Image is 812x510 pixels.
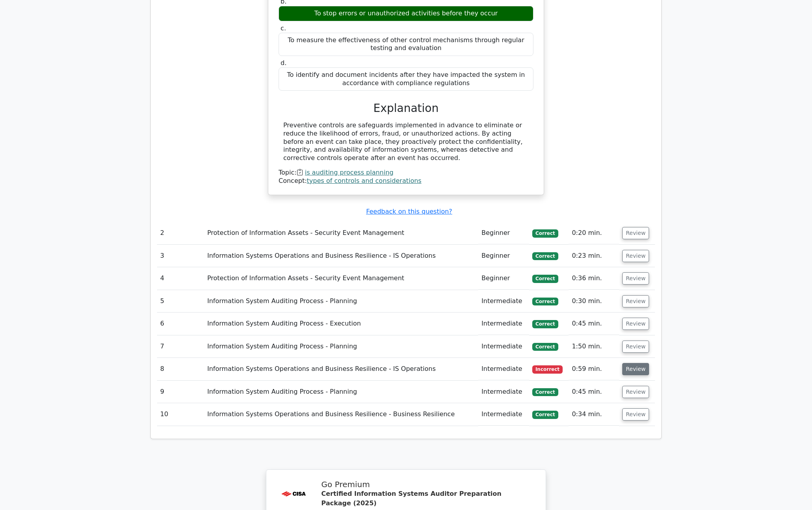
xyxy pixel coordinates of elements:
span: Correct [532,411,558,419]
td: Beginner [478,222,529,244]
td: Information Systems Operations and Business Resilience - Business Resilience [204,403,478,426]
td: Information System Auditing Process - Planning [204,381,478,403]
h3: Explanation [283,102,529,115]
button: Review [622,318,649,330]
td: 0:20 min. [569,222,619,244]
button: Review [622,295,649,307]
td: 5 [157,290,204,313]
div: Concept: [279,177,533,185]
span: Correct [532,252,558,260]
div: Preventive controls are safeguards implemented in advance to eliminate or reduce the likelihood o... [283,121,529,162]
td: Information System Auditing Process - Planning [204,335,478,358]
span: Correct [532,229,558,237]
span: d. [281,59,286,67]
span: Incorrect [532,365,563,373]
a: is auditing process planning [305,169,394,176]
span: Correct [532,343,558,351]
td: Information System Auditing Process - Execution [204,313,478,335]
span: c. [281,24,286,32]
span: Correct [532,298,558,305]
div: To measure the effectiveness of other control mechanisms through regular testing and evaluation [279,33,533,56]
td: 0:45 min. [569,313,619,335]
td: 4 [157,267,204,290]
button: Review [622,227,649,239]
div: Topic: [279,169,533,177]
td: Protection of Information Assets - Security Event Management [204,267,478,290]
div: To identify and document incidents after they have impacted the system in accordance with complia... [279,67,533,91]
td: Beginner [478,245,529,267]
td: Information System Auditing Process - Planning [204,290,478,313]
td: Intermediate [478,290,529,313]
td: 9 [157,381,204,403]
td: Information Systems Operations and Business Resilience - IS Operations [204,245,478,267]
button: Review [622,408,649,421]
td: 0:23 min. [569,245,619,267]
td: Intermediate [478,358,529,380]
button: Review [622,386,649,398]
td: Intermediate [478,335,529,358]
td: 3 [157,245,204,267]
td: 0:34 min. [569,403,619,426]
td: 0:36 min. [569,267,619,290]
td: 0:45 min. [569,381,619,403]
button: Review [622,341,649,353]
button: Review [622,250,649,262]
td: 8 [157,358,204,380]
a: types of controls and considerations [307,177,422,184]
td: 1:50 min. [569,335,619,358]
a: Feedback on this question? [366,208,452,215]
span: Correct [532,320,558,328]
td: 6 [157,313,204,335]
button: Review [622,272,649,285]
span: Correct [532,275,558,283]
td: Beginner [478,267,529,290]
button: Review [622,363,649,375]
span: Correct [532,388,558,396]
td: 7 [157,335,204,358]
div: To stop errors or unauthorized activities before they occur [279,6,533,21]
td: Intermediate [478,381,529,403]
td: 2 [157,222,204,244]
td: 0:30 min. [569,290,619,313]
td: 0:59 min. [569,358,619,380]
td: 10 [157,403,204,426]
td: Protection of Information Assets - Security Event Management [204,222,478,244]
td: Intermediate [478,403,529,426]
td: Intermediate [478,313,529,335]
td: Information Systems Operations and Business Resilience - IS Operations [204,358,478,380]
